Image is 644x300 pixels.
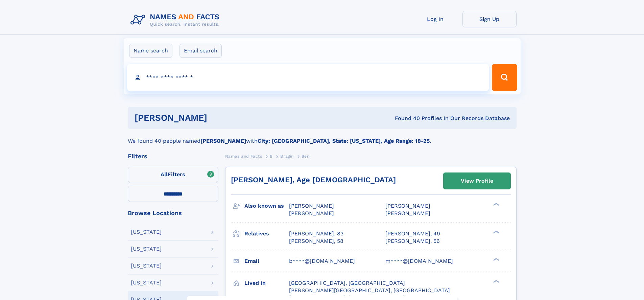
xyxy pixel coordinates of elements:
[244,200,289,212] h3: Also known as
[492,202,500,207] div: ❯
[128,11,225,29] img: Logo Names and Facts
[289,287,450,294] span: [PERSON_NAME][GEOGRAPHIC_DATA], [GEOGRAPHIC_DATA]
[289,210,334,216] span: [PERSON_NAME]
[270,154,273,159] span: B
[131,280,162,285] div: [US_STATE]
[200,138,246,144] b: [PERSON_NAME]
[492,257,500,261] div: ❯
[244,255,289,267] h3: Email
[385,230,440,237] a: [PERSON_NAME], 49
[161,171,168,178] span: All
[128,153,218,159] div: Filters
[225,152,262,160] a: Names and Facts
[461,173,493,189] div: View Profile
[385,237,440,245] a: [PERSON_NAME], 56
[128,210,218,216] div: Browse Locations
[408,11,462,27] a: Log In
[289,203,334,209] span: [PERSON_NAME]
[301,115,510,122] div: Found 40 Profiles In Our Records Database
[302,154,310,159] span: Ben
[231,176,396,184] a: [PERSON_NAME], Age [DEMOGRAPHIC_DATA]
[385,203,430,209] span: [PERSON_NAME]
[492,230,500,234] div: ❯
[280,154,294,159] span: Bragin
[492,64,517,91] button: Search Button
[289,237,343,245] a: [PERSON_NAME], 58
[131,229,162,235] div: [US_STATE]
[127,64,489,91] input: search input
[270,152,273,160] a: B
[258,138,430,144] b: City: [GEOGRAPHIC_DATA], State: [US_STATE], Age Range: 18-25
[244,277,289,289] h3: Lived in
[244,228,289,239] h3: Relatives
[128,129,517,145] div: We found 40 people named with .
[492,279,500,283] div: ❯
[289,230,343,237] a: [PERSON_NAME], 83
[280,152,294,160] a: Bragin
[129,44,172,58] label: Name search
[444,173,510,189] a: View Profile
[135,114,301,122] h1: [PERSON_NAME]
[289,280,405,286] span: [GEOGRAPHIC_DATA], [GEOGRAPHIC_DATA]
[131,246,162,252] div: [US_STATE]
[462,11,517,27] a: Sign Up
[131,263,162,269] div: [US_STATE]
[180,44,222,58] label: Email search
[385,210,430,216] span: [PERSON_NAME]
[128,167,218,183] label: Filters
